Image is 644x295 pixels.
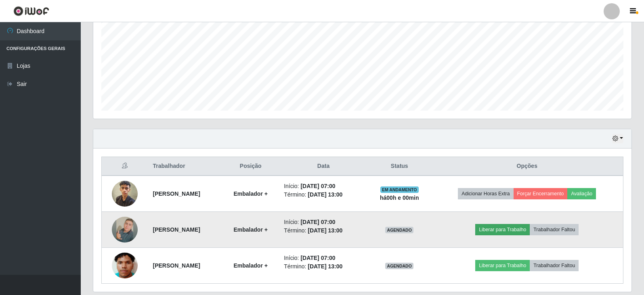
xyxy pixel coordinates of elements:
[148,157,222,176] th: Trabalhador
[530,224,579,235] button: Trabalhador Faltou
[308,263,342,270] time: [DATE] 13:00
[153,190,200,197] strong: [PERSON_NAME]
[567,188,596,199] button: Avaliação
[308,191,342,198] time: [DATE] 13:00
[284,262,363,271] li: Término:
[380,186,419,193] span: EM ANDAMENTO
[284,254,363,262] li: Início:
[13,6,49,16] img: CoreUI Logo
[153,226,200,233] strong: [PERSON_NAME]
[308,227,342,234] time: [DATE] 13:00
[300,183,335,189] time: [DATE] 07:00
[112,176,138,211] img: 1752515329237.jpeg
[385,263,413,269] span: AGENDADO
[475,224,530,235] button: Liberar para Trabalho
[458,188,513,199] button: Adicionar Horas Extra
[284,182,363,190] li: Início:
[279,157,368,176] th: Data
[233,190,267,197] strong: Embalador +
[530,260,579,271] button: Trabalhador Faltou
[112,243,138,289] img: 1752537473064.jpeg
[300,255,335,261] time: [DATE] 07:00
[368,157,431,176] th: Status
[284,218,363,226] li: Início:
[233,262,267,269] strong: Embalador +
[475,260,530,271] button: Liberar para Trabalho
[431,157,623,176] th: Opções
[233,226,267,233] strong: Embalador +
[380,195,419,201] strong: há 00 h e 00 min
[222,157,279,176] th: Posição
[112,207,138,253] img: 1752573650429.jpeg
[284,226,363,235] li: Término:
[153,262,200,269] strong: [PERSON_NAME]
[385,227,413,233] span: AGENDADO
[514,188,568,199] button: Forçar Encerramento
[284,190,363,199] li: Término:
[300,219,335,225] time: [DATE] 07:00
